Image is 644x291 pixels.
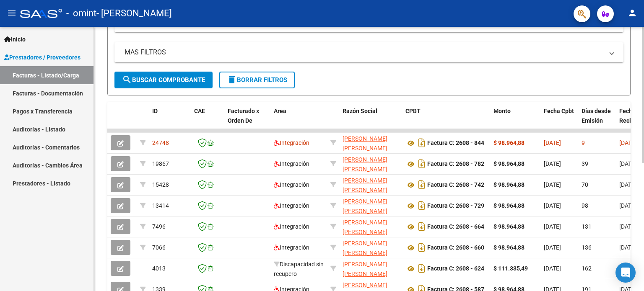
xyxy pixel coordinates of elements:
span: [DATE] [544,265,561,272]
strong: $ 98.964,88 [493,202,525,209]
span: [PERSON_NAME] [PERSON_NAME] [343,261,387,277]
span: [DATE] [619,181,636,188]
span: Integración [274,202,309,209]
i: Descargar documento [416,157,427,170]
i: Descargar documento [416,178,427,191]
strong: Factura C: 2608 - 844 [427,140,484,147]
span: Fecha Cpbt [544,108,574,114]
span: CPBT [405,108,421,114]
span: - [PERSON_NAME] [96,4,172,23]
span: [DATE] [619,223,636,230]
i: Descargar documento [416,199,427,212]
span: Integración [274,139,309,146]
span: 24748 [152,139,169,146]
span: 7066 [152,244,166,251]
div: 27958810925 [343,260,399,277]
span: 15428 [152,181,169,188]
span: 98 [582,202,588,209]
span: [DATE] [544,160,561,167]
strong: $ 98.964,88 [493,244,525,251]
span: 13414 [152,202,169,209]
span: Integración [274,181,309,188]
span: [DATE] [619,244,636,251]
span: 4013 [152,265,166,272]
strong: $ 98.964,88 [493,181,525,188]
mat-icon: search [122,75,132,85]
datatable-header-cell: Fecha Cpbt [540,102,578,139]
i: Descargar documento [416,262,427,275]
span: 9 [582,139,585,146]
span: CAE [194,108,205,114]
div: Open Intercom Messenger [615,263,636,283]
span: Integración [274,244,309,251]
span: Area [274,108,286,114]
div: 27958810925 [343,155,399,173]
datatable-header-cell: CAE [191,102,224,139]
datatable-header-cell: CPBT [402,102,490,139]
button: Borrar Filtros [219,72,295,88]
span: Integración [274,223,309,230]
span: 136 [582,244,592,251]
span: Monto [493,108,511,114]
span: [DATE] [619,139,636,146]
span: 70 [582,181,588,188]
div: 27958810925 [343,218,399,235]
div: 27958810925 [343,134,399,152]
span: 7496 [152,223,166,230]
strong: $ 98.964,88 [493,139,525,146]
i: Descargar documento [416,220,427,233]
span: Fecha Recibido [619,108,643,124]
mat-expansion-panel-header: MAS FILTROS [114,42,623,62]
span: [DATE] [544,223,561,230]
span: 19867 [152,160,169,167]
span: 162 [582,265,592,272]
strong: Factura C: 2608 - 729 [427,203,484,209]
span: [DATE] [619,160,636,167]
span: Razón Social [343,108,377,114]
span: 39 [582,160,588,167]
strong: $ 98.964,88 [493,223,525,230]
div: 27958810925 [343,197,399,214]
span: Prestadores / Proveedores [4,53,80,62]
span: [PERSON_NAME] [PERSON_NAME] [343,135,387,152]
mat-icon: person [627,8,637,18]
strong: Factura C: 2608 - 624 [427,265,484,272]
i: Descargar documento [416,136,427,149]
span: Discapacidad sin recupero [274,261,324,277]
span: [PERSON_NAME] [PERSON_NAME] [343,177,387,193]
span: [PERSON_NAME] [PERSON_NAME] [343,156,387,173]
span: Días desde Emisión [582,108,611,124]
strong: Factura C: 2608 - 660 [427,245,484,251]
strong: $ 98.964,88 [493,160,525,167]
span: [PERSON_NAME] [PERSON_NAME] [343,198,387,214]
mat-panel-title: MAS FILTROS [125,48,603,57]
span: - omint [66,4,96,23]
span: [PERSON_NAME] [PERSON_NAME] [343,219,387,235]
i: Descargar documento [416,241,427,254]
span: Borrar Filtros [227,76,287,84]
strong: Factura C: 2608 - 782 [427,161,484,167]
span: Integración [274,160,309,167]
mat-icon: delete [227,75,237,85]
span: 131 [582,223,592,230]
strong: Factura C: 2608 - 742 [427,182,484,188]
datatable-header-cell: Facturado x Orden De [224,102,270,139]
span: Buscar Comprobante [122,76,205,84]
span: [DATE] [619,202,636,209]
span: Facturado x Orden De [228,108,259,124]
datatable-header-cell: ID [149,102,191,139]
span: [DATE] [544,181,561,188]
mat-icon: menu [7,8,17,18]
span: ID [152,108,158,114]
datatable-header-cell: Area [270,102,327,139]
button: Buscar Comprobante [114,72,213,88]
span: [DATE] [544,202,561,209]
div: 27958810925 [343,176,399,193]
span: [DATE] [544,139,561,146]
strong: $ 111.335,49 [493,265,528,272]
strong: Factura C: 2608 - 664 [427,224,484,230]
span: [DATE] [544,244,561,251]
datatable-header-cell: Razón Social [339,102,402,139]
div: 27958810925 [343,239,399,256]
datatable-header-cell: Monto [490,102,540,139]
